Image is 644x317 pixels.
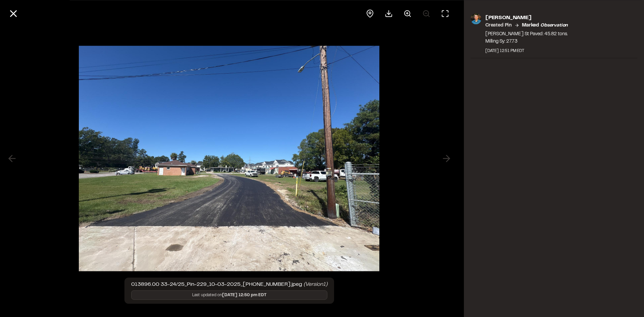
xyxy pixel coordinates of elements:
p: [PERSON_NAME] St Paved: 45.82 tons. Milling Sy: 27.73 [485,30,568,45]
div: [DATE] 12:51 PM EDT [485,48,568,54]
div: View pin on map [362,5,378,21]
button: Toggle Fullscreen [437,5,453,21]
p: Created Pin [485,21,512,29]
img: photo [471,13,481,24]
p: Marked [522,21,568,29]
img: file [79,39,379,278]
em: observation [540,23,568,27]
button: Zoom in [399,5,416,21]
p: [PERSON_NAME] [485,13,568,21]
button: Close modal [5,5,21,21]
